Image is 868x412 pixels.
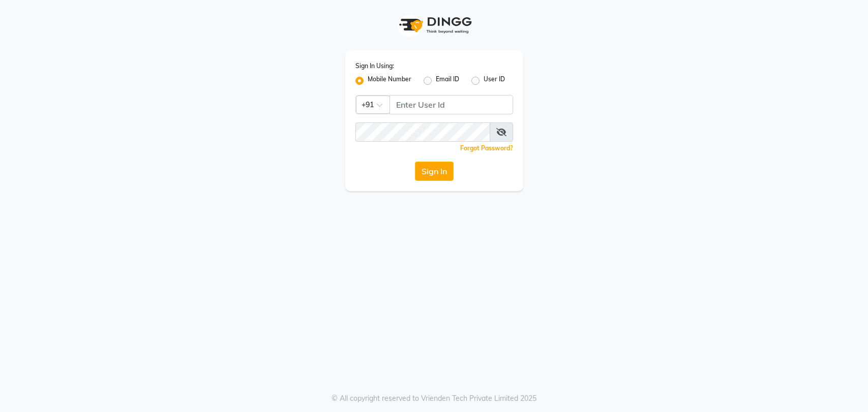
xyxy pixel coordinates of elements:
[394,10,475,40] img: logo1.svg
[390,95,513,114] input: Username
[484,75,505,87] label: User ID
[436,75,459,87] label: Email ID
[460,144,513,152] a: Forgot Password?
[355,122,490,142] input: Username
[368,75,411,87] label: Mobile Number
[355,61,394,71] label: Sign In Using:
[415,162,454,181] button: Sign In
